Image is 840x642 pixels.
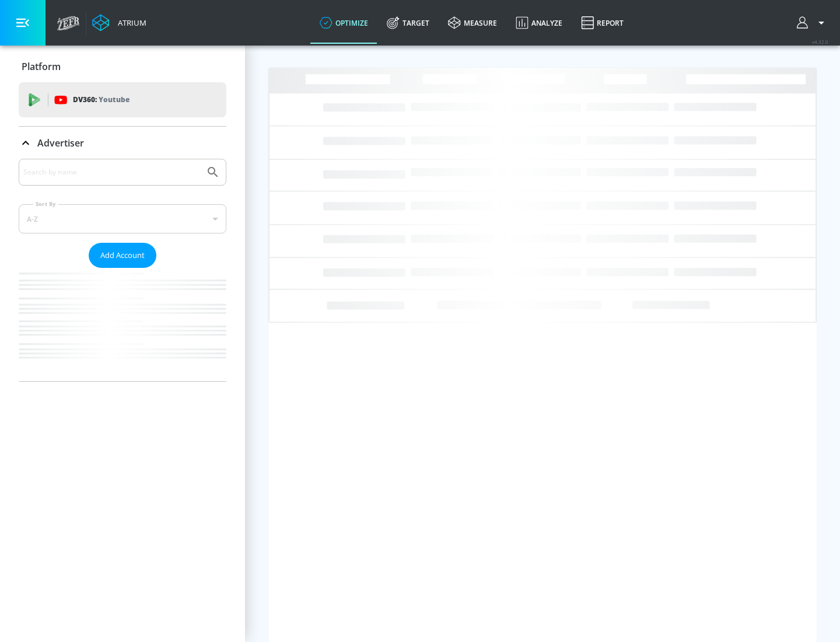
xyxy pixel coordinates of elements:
label: Sort By [33,200,58,208]
a: Atrium [92,14,146,32]
div: Advertiser [19,127,226,159]
p: Advertiser [37,137,84,149]
div: Atrium [113,18,146,28]
p: Youtube [99,93,129,106]
p: DV360: [73,93,129,106]
a: Target [377,2,439,44]
input: Search by name [23,165,200,180]
a: measure [439,2,506,44]
a: optimize [310,2,377,44]
a: Analyze [506,2,572,44]
a: Report [572,2,633,44]
div: Platform [19,50,226,83]
div: A-Z [19,204,226,233]
span: Add Account [100,249,145,262]
p: Platform [22,60,61,73]
div: Advertiser [19,159,226,381]
div: DV360: Youtube [19,82,226,117]
nav: list of Advertiser [19,268,226,381]
span: v 4.32.0 [812,39,828,45]
button: Add Account [89,243,156,268]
